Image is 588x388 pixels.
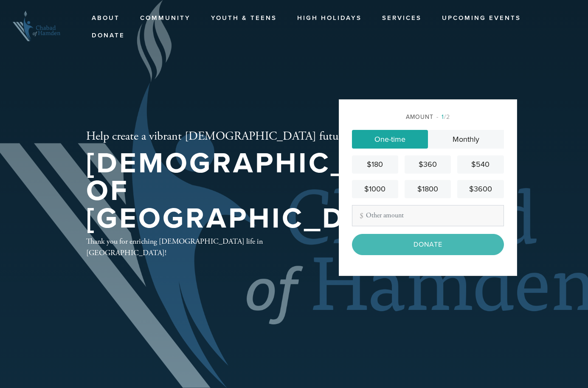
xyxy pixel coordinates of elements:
a: High Holidays [291,10,368,26]
div: $360 [408,159,447,170]
a: Services [376,10,428,26]
a: About [85,10,126,26]
div: $540 [461,159,500,170]
div: Amount [352,112,504,121]
img: Chabad-Of-Hamden-Logo_0.png [13,11,60,41]
input: Other amount [352,205,504,226]
a: $3600 [457,180,504,198]
a: Donate [85,28,131,44]
a: $360 [405,155,451,174]
div: $1000 [355,183,395,195]
a: Youth & Teens [205,10,283,26]
h2: Help create a vibrant [DEMOGRAPHIC_DATA] future in our community! [86,129,441,144]
a: $1000 [352,180,398,198]
a: Community [134,10,197,26]
div: Thank you for enriching [DEMOGRAPHIC_DATA] life in [GEOGRAPHIC_DATA]! [86,236,311,259]
div: $1800 [408,183,447,195]
a: $540 [457,155,504,174]
a: Upcoming Events [436,10,527,26]
a: $1800 [405,180,451,198]
a: $180 [352,155,398,174]
div: $180 [355,159,395,170]
a: One-time [352,130,428,149]
span: 1 [442,113,444,121]
span: /2 [436,113,450,121]
div: $3600 [461,183,500,195]
h1: [DEMOGRAPHIC_DATA] of [GEOGRAPHIC_DATA] [86,150,441,232]
a: Monthly [428,130,504,149]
